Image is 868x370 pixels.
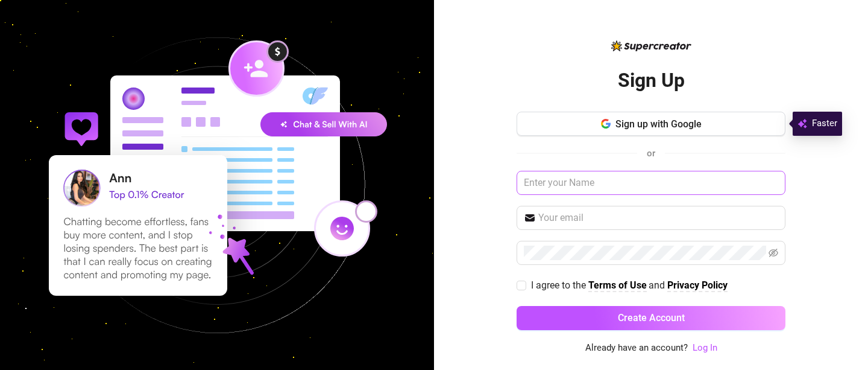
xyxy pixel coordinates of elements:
span: or [647,148,655,159]
strong: Terms of Use [588,279,647,291]
h2: Sign Up [618,68,685,93]
span: Faster [812,116,837,131]
a: Privacy Policy [667,279,728,292]
span: Create Account [618,312,685,324]
input: Your email [538,211,778,225]
button: Create Account [517,306,785,330]
span: I agree to the [531,279,588,291]
button: Sign up with Google [517,112,785,136]
img: logo-BBDzfeDw.svg [611,40,691,51]
a: Log In [693,341,717,356]
span: eye-invisible [769,248,778,258]
span: Sign up with Google [615,118,702,130]
a: Log In [693,342,717,353]
a: Terms of Use [588,279,647,292]
input: Enter your Name [517,171,785,195]
span: and [649,279,667,291]
span: Already have an account? [585,341,688,356]
img: svg%3e [797,116,807,131]
strong: Privacy Policy [667,279,728,291]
